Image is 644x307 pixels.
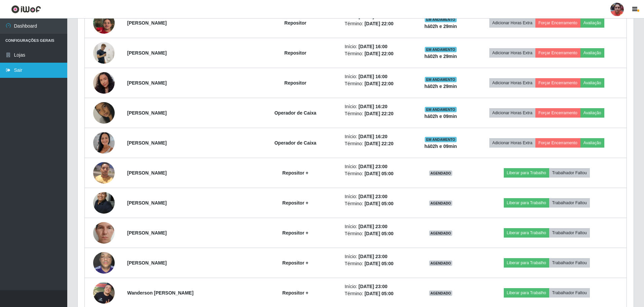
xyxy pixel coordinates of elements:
[429,231,453,236] span: AGENDADO
[365,201,393,206] time: [DATE] 05:00
[93,69,115,97] img: 1753371469357.jpeg
[282,260,308,266] strong: Repositor +
[345,20,410,27] li: Término:
[358,284,387,289] time: [DATE] 23:00
[580,18,604,28] button: Avaliação
[358,134,387,139] time: [DATE] 16:20
[358,164,387,169] time: [DATE] 23:00
[93,282,115,304] img: 1741735300159.jpeg
[425,17,457,22] span: EM ANDAMENTO
[580,108,604,118] button: Avaliação
[504,198,549,208] button: Liberar para Trabalho
[429,171,453,176] span: AGENDADO
[11,5,41,13] img: CoreUI Logo
[93,158,115,187] img: 1738750603268.jpeg
[489,48,535,58] button: Adicionar Horas Extra
[285,80,306,86] strong: Repositor
[93,124,115,162] img: 1743778813300.jpeg
[358,44,387,49] time: [DATE] 16:00
[345,110,410,117] li: Término:
[127,140,166,146] strong: [PERSON_NAME]
[93,94,115,132] img: 1734698192432.jpeg
[345,80,410,87] li: Término:
[345,133,410,140] li: Início:
[425,77,457,82] span: EM ANDAMENTO
[504,168,549,178] button: Liberar para Trabalho
[580,138,604,148] button: Avaliação
[504,258,549,268] button: Liberar para Trabalho
[93,188,115,217] img: 1734114107778.jpeg
[425,137,457,142] span: EM ANDAMENTO
[282,170,308,176] strong: Repositor +
[285,50,306,56] strong: Repositor
[549,168,590,178] button: Trabalhador Faltou
[424,144,457,149] strong: há 02 h e 09 min
[535,78,580,88] button: Forçar Encerramento
[489,18,535,28] button: Adicionar Horas Extra
[345,43,410,50] li: Início:
[93,4,115,42] img: 1749514767390.jpeg
[504,228,549,238] button: Liberar para Trabalho
[93,34,115,72] img: 1754225362816.jpeg
[93,248,115,277] img: 1740615405032.jpeg
[535,138,580,148] button: Forçar Encerramento
[489,138,535,148] button: Adicionar Horas Extra
[365,171,393,176] time: [DATE] 05:00
[424,54,457,59] strong: há 02 h e 29 min
[424,24,457,29] strong: há 02 h e 29 min
[127,50,166,56] strong: [PERSON_NAME]
[358,104,387,109] time: [DATE] 16:20
[549,258,590,268] button: Trabalhador Faltou
[93,209,115,257] img: 1741739537666.jpeg
[345,260,410,267] li: Término:
[285,20,306,26] strong: Repositor
[358,74,387,79] time: [DATE] 16:00
[489,108,535,118] button: Adicionar Horas Extra
[365,51,393,56] time: [DATE] 22:00
[535,48,580,58] button: Forçar Encerramento
[345,73,410,80] li: Início:
[425,107,457,112] span: EM ANDAMENTO
[580,78,604,88] button: Avaliação
[365,261,393,266] time: [DATE] 05:00
[429,260,453,266] span: AGENDADO
[345,50,410,57] li: Término:
[425,47,457,52] span: EM ANDAMENTO
[358,194,387,199] time: [DATE] 23:00
[127,110,166,116] strong: [PERSON_NAME]
[345,140,410,147] li: Término:
[535,18,580,28] button: Forçar Encerramento
[127,200,166,206] strong: [PERSON_NAME]
[282,200,308,206] strong: Repositor +
[549,198,590,208] button: Trabalhador Faltou
[358,254,387,259] time: [DATE] 23:00
[282,230,308,236] strong: Repositor +
[345,200,410,207] li: Término:
[127,170,166,176] strong: [PERSON_NAME]
[345,290,410,297] li: Término:
[127,290,193,296] strong: Wanderson [PERSON_NAME]
[345,103,410,110] li: Início:
[365,291,393,296] time: [DATE] 05:00
[365,111,393,116] time: [DATE] 22:20
[127,20,166,26] strong: [PERSON_NAME]
[127,260,166,266] strong: [PERSON_NAME]
[535,108,580,118] button: Forçar Encerramento
[504,288,549,298] button: Liberar para Trabalho
[127,80,166,86] strong: [PERSON_NAME]
[365,231,393,236] time: [DATE] 05:00
[580,48,604,58] button: Avaliação
[358,224,387,229] time: [DATE] 23:00
[424,114,457,119] strong: há 02 h e 09 min
[549,288,590,298] button: Trabalhador Faltou
[429,290,453,296] span: AGENDADO
[345,283,410,290] li: Início:
[345,170,410,177] li: Término:
[274,110,316,116] strong: Operador de Caixa
[345,230,410,237] li: Término:
[345,163,410,170] li: Início:
[345,193,410,200] li: Início:
[489,78,535,88] button: Adicionar Horas Extra
[549,228,590,238] button: Trabalhador Faltou
[282,290,308,296] strong: Repositor +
